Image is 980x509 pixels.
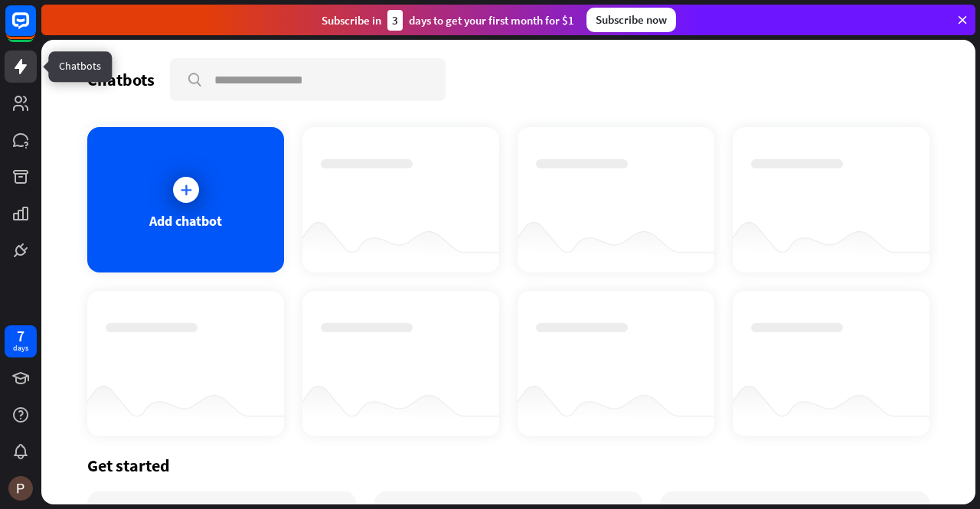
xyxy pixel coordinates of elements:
[387,10,403,31] div: 3
[87,69,155,90] div: Chatbots
[586,8,676,32] div: Subscribe now
[13,343,28,354] div: days
[17,329,24,343] div: 7
[149,212,222,230] div: Add chatbot
[87,455,929,476] div: Get started
[5,325,37,357] a: 7 days
[12,6,58,52] button: Open LiveChat chat widget
[322,10,574,31] div: Subscribe in days to get your first month for $1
